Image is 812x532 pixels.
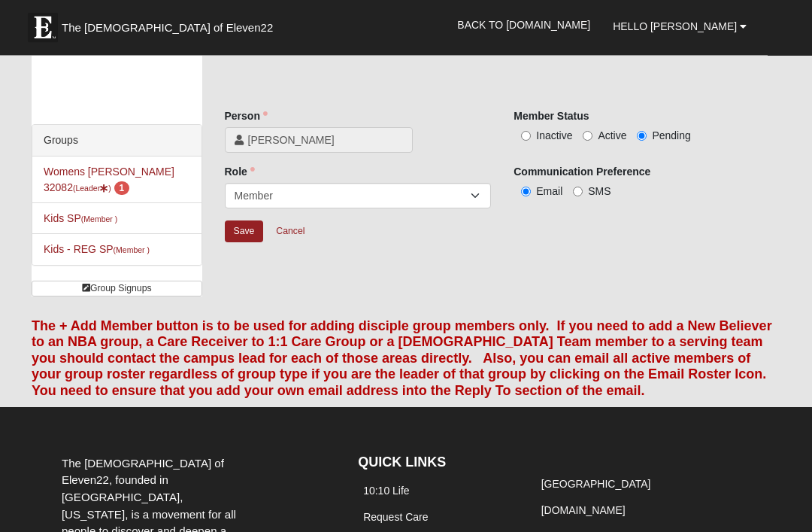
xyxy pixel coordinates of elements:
span: SMS [588,186,611,198]
div: Groups [32,126,201,157]
h4: QUICK LINKS [358,455,514,472]
span: Email [536,186,562,198]
input: Active [583,132,592,141]
a: Group Signups [32,281,202,297]
label: Communication Preference [514,165,650,180]
a: Kids - REG SP(Member ) [44,244,150,256]
a: Hello [PERSON_NAME] [601,8,758,45]
input: Inactive [521,132,531,141]
input: Email [521,187,531,197]
a: Back to [DOMAIN_NAME] [446,6,601,44]
span: Active [598,130,626,142]
input: Pending [637,132,647,141]
small: (Member ) [81,215,117,224]
span: Inactive [536,130,572,142]
input: SMS [573,187,583,197]
a: 10:10 Life [363,485,410,497]
small: (Leader ) [73,184,111,193]
label: Person [225,109,268,124]
a: The [DEMOGRAPHIC_DATA] of Eleven22 [20,5,321,43]
a: Kids SP(Member ) [44,213,117,225]
input: Alt+s [225,221,264,243]
a: [GEOGRAPHIC_DATA] [541,479,651,491]
span: Hello [PERSON_NAME] [613,20,737,32]
label: Role [225,165,255,180]
label: Member Status [514,109,589,124]
span: [PERSON_NAME] [248,133,403,148]
img: Eleven22 logo [28,13,58,43]
a: Cancel [266,220,314,244]
small: (Member ) [114,246,150,255]
span: number of pending members [114,182,130,196]
a: Womens [PERSON_NAME] 32082(Leader) 1 [44,166,174,194]
font: The + Add Member button is to be used for adding disciple group members only. If you need to add ... [32,319,772,399]
span: Pending [652,130,690,142]
span: The [DEMOGRAPHIC_DATA] of Eleven22 [62,20,273,35]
